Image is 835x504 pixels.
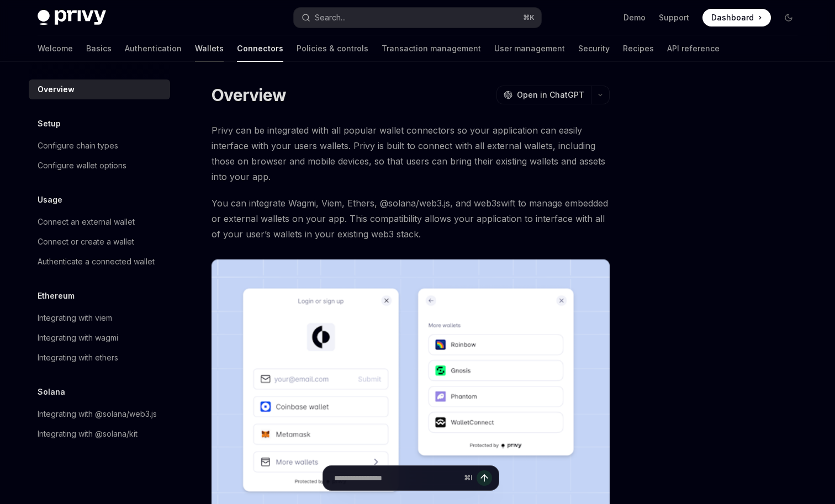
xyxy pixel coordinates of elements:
[780,9,797,26] button: Toggle dark mode
[38,215,135,229] div: Connect an external wallet
[38,331,118,344] div: Integrating with wagmi
[212,123,610,184] span: Privy can be integrated with all popular wallet connectors so your application can easily interfa...
[623,12,646,23] a: Demo
[38,427,138,441] div: Integrating with @solana/kit
[38,235,134,248] div: Connect or create a wallet
[212,195,610,242] span: You can integrate Wagmi, Viem, Ethers, @solana/web3.js, and web3swift to manage embedded or exter...
[38,35,73,62] a: Welcome
[623,35,654,62] a: Recipes
[38,311,112,325] div: Integrating with viem
[29,328,170,348] a: Integrating with wagmi
[659,12,689,23] a: Support
[212,85,286,105] h1: Overview
[496,86,591,104] button: Open in ChatGPT
[29,404,170,424] a: Integrating with @solana/web3.js
[382,35,481,62] a: Transaction management
[702,9,771,26] a: Dashboard
[334,466,459,490] input: Ask a question...
[38,10,106,25] img: dark logo
[315,11,346,24] div: Search...
[29,232,170,252] a: Connect or create a wallet
[125,35,182,62] a: Authentication
[29,348,170,368] a: Integrating with ethers
[38,289,75,303] h5: Ethereum
[86,35,112,62] a: Basics
[297,35,368,62] a: Policies & controls
[38,385,65,399] h5: Solana
[38,159,126,172] div: Configure wallet options
[29,212,170,232] a: Connect an external wallet
[711,12,754,23] span: Dashboard
[494,35,565,62] a: User management
[578,35,610,62] a: Security
[237,35,283,62] a: Connectors
[38,255,155,268] div: Authenticate a connected wallet
[195,35,224,62] a: Wallets
[477,470,492,486] button: Send message
[29,79,170,99] a: Overview
[29,308,170,328] a: Integrating with viem
[667,35,720,62] a: API reference
[29,252,170,272] a: Authenticate a connected wallet
[29,136,170,156] a: Configure chain types
[38,83,75,96] div: Overview
[38,351,118,364] div: Integrating with ethers
[38,407,157,421] div: Integrating with @solana/web3.js
[517,89,584,100] span: Open in ChatGPT
[38,139,118,152] div: Configure chain types
[294,8,541,28] button: Open search
[29,156,170,176] a: Configure wallet options
[29,424,170,444] a: Integrating with @solana/kit
[38,193,62,206] h5: Usage
[523,13,535,22] span: ⌘ K
[38,117,61,130] h5: Setup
